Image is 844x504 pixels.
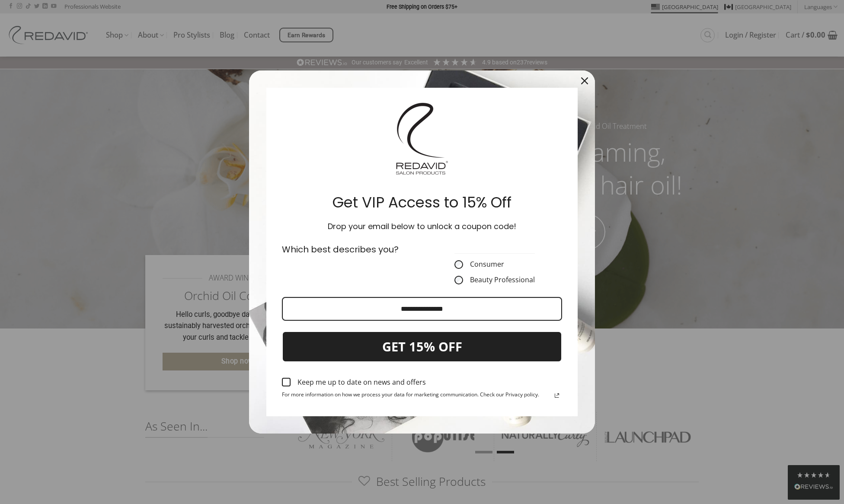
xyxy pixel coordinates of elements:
[581,77,588,84] svg: close icon
[282,331,562,363] button: GET 15% OFF
[552,390,562,401] a: Read our Privacy Policy
[454,243,535,284] fieldset: CustomerType field
[574,70,595,91] button: Close
[454,276,463,284] input: Beauty Professional
[280,222,564,232] h3: Drop your email below to unlock a coupon code!
[282,392,539,401] span: For more information on how we process your data for marketing communication. Check our Privacy p...
[454,276,535,284] label: Beauty Professional
[282,243,417,256] p: Which best describes you?
[297,378,426,386] div: Keep me up to date on news and offers
[280,193,564,212] h2: Get VIP Access to 15% Off
[454,260,535,269] label: Consumer
[454,260,463,269] input: Consumer
[552,390,562,401] svg: link icon
[282,297,562,321] input: Email field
